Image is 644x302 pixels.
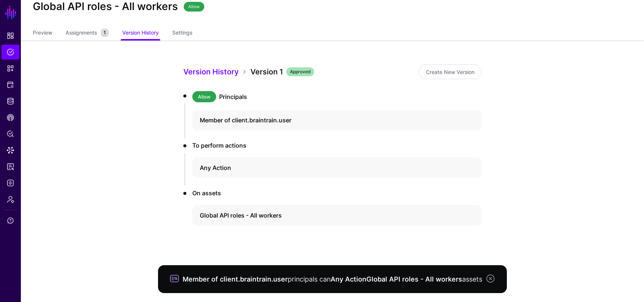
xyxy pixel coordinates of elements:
a: Dashboard [1,28,19,43]
strong: Any Action [331,275,366,283]
a: SGNL [4,4,17,21]
h3: Principals [219,92,482,101]
a: Version History [122,26,159,41]
a: Policy Lens [1,126,19,141]
span: Logs [7,179,14,187]
span: Allow [184,2,204,12]
strong: Member of client.braintrain.user [183,275,288,283]
h2: Global API roles - All workers [33,0,178,13]
span: Reports [7,163,14,170]
a: Snippets [1,61,19,76]
a: Data Lens [1,143,19,158]
a: CAEP Hub [1,110,19,125]
a: Assignments1 [66,26,109,41]
a: Create New Version [419,64,482,79]
a: Logs [1,176,19,190]
span: Dashboard [7,32,14,39]
h4: Any Action [200,163,461,172]
a: Policies [1,45,19,60]
a: Protected Systems [1,77,19,92]
a: Settings [172,26,192,41]
span: CAEP Hub [7,114,14,121]
h3: On assets [192,189,482,197]
span: principals can [288,275,331,283]
span: Assignments [64,29,99,36]
a: Version History [183,67,239,76]
a: Admin [1,192,19,207]
span: Approved [286,67,314,76]
strong: Global API roles - All workers [366,275,462,283]
span: Admin [7,196,14,203]
a: Reports [1,159,19,174]
small: 1 [101,29,109,37]
span: Data Lens [7,147,14,154]
span: Support [7,217,14,224]
span: Protected Systems [7,81,14,89]
span: Identity Data Fabric [7,97,14,105]
span: Allow [192,91,216,102]
a: Identity Data Fabric [1,94,19,109]
h4: Global API roles - All workers [200,211,461,220]
div: Version 1 [250,66,283,78]
span: Policy Lens [7,130,14,138]
span: assets [462,275,482,283]
h3: To perform actions [192,141,482,150]
a: Preview [33,26,52,41]
span: Policies [7,48,14,56]
span: Snippets [7,65,14,72]
h4: Member of client.braintrain.user [200,116,461,125]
